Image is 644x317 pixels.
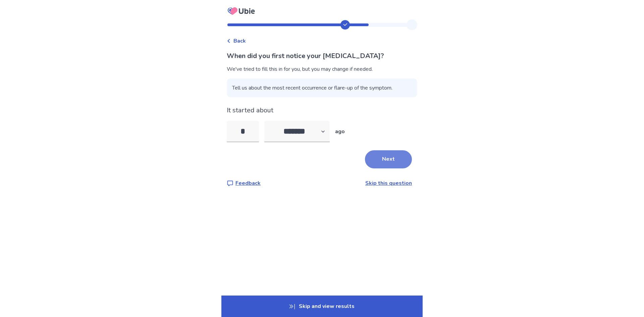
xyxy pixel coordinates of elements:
[233,37,246,45] span: Back
[221,296,423,317] p: Skip and view results
[235,179,261,187] p: Feedback
[335,127,345,136] p: ago
[227,179,261,187] a: Feedback
[365,150,412,168] button: Next
[227,65,417,97] div: We've tried to fill this in for you, but you may change if needed.
[227,78,417,97] span: Tell us about the most recent occurrence or flare-up of the symptom.
[365,179,412,187] a: Skip this question
[227,51,417,61] p: When did you first notice your [MEDICAL_DATA]?
[227,105,417,115] p: It started about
